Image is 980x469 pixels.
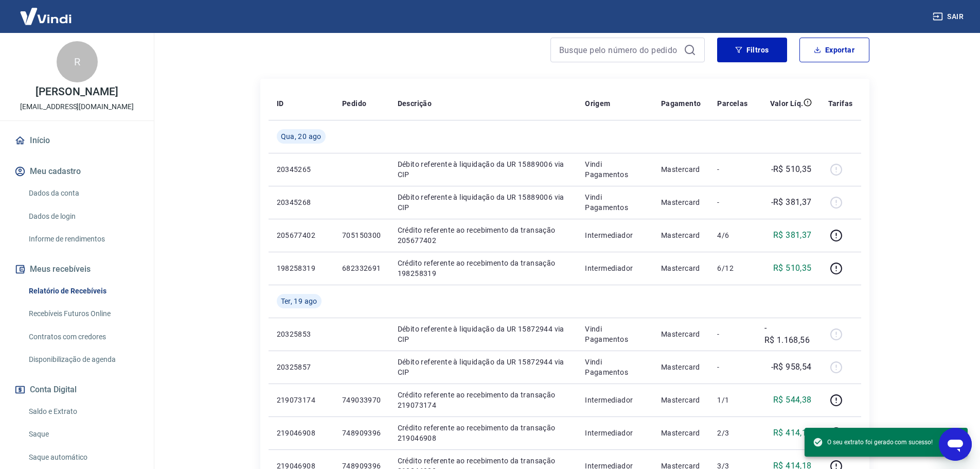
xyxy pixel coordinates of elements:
p: 20345265 [277,164,326,175]
button: Sair [931,7,968,26]
p: - [717,362,747,372]
p: 705150300 [342,230,381,240]
a: Dados da conta [25,183,141,204]
p: Valor Líq. [770,98,804,109]
a: Saque [25,424,141,445]
p: 20325857 [277,362,326,372]
p: 219046908 [277,428,326,438]
p: Intermediador [585,230,645,240]
p: - [717,329,747,339]
p: Crédito referente ao recebimento da transação 205677402 [398,225,569,246]
p: Mastercard [661,164,701,175]
p: 205677402 [277,230,326,240]
p: 20325853 [277,329,326,339]
p: Pagamento [661,98,701,109]
p: Mastercard [661,263,701,273]
span: Qua, 20 ago [281,131,322,142]
p: Mastercard [661,230,701,240]
p: R$ 510,35 [773,262,812,274]
a: Informe de rendimentos [25,229,141,250]
p: Mastercard [661,329,701,339]
p: ID [277,98,284,109]
p: Vindi Pagamentos [585,324,645,344]
p: Pedido [342,98,366,109]
p: Mastercard [661,362,701,372]
p: Crédito referente ao recebimento da transação 198258319 [398,258,569,279]
button: Filtros [717,38,787,62]
p: -R$ 381,37 [771,196,812,209]
img: Vindi [12,1,79,32]
p: R$ 544,38 [773,394,812,406]
div: R [57,41,98,82]
p: Débito referente à liquidação da UR 15872944 via CIP [398,324,569,344]
p: - [717,197,747,207]
button: Meus recebíveis [12,258,141,281]
p: - [717,164,747,175]
p: 749033970 [342,395,381,405]
p: 198258319 [277,263,326,273]
p: Intermediador [585,263,645,273]
p: -R$ 958,54 [771,361,812,373]
p: Débito referente à liquidação da UR 15872944 via CIP [398,357,569,377]
p: Origem [585,98,610,109]
p: Intermediador [585,428,645,438]
p: Mastercard [661,428,701,438]
p: Intermediador [585,395,645,405]
p: 4/6 [717,230,747,240]
p: Mastercard [661,395,701,405]
p: R$ 381,37 [773,229,812,241]
input: Busque pelo número do pedido [559,42,680,58]
a: Relatório de Recebíveis [25,281,141,302]
p: Vindi Pagamentos [585,192,645,213]
p: Crédito referente ao recebimento da transação 219046908 [398,423,569,443]
p: Parcelas [717,98,747,109]
span: Ter, 19 ago [281,296,317,306]
p: 20345268 [277,197,326,207]
iframe: Botão para abrir a janela de mensagens [939,428,972,461]
p: Débito referente à liquidação da UR 15889006 via CIP [398,192,569,213]
p: Mastercard [661,197,701,207]
a: Início [12,129,141,152]
p: [EMAIL_ADDRESS][DOMAIN_NAME] [20,101,134,112]
p: Vindi Pagamentos [585,159,645,180]
button: Meu cadastro [12,160,141,183]
p: Débito referente à liquidação da UR 15889006 via CIP [398,159,569,180]
span: O seu extrato foi gerado com sucesso! [813,437,933,447]
a: Dados de login [25,206,141,227]
a: Recebíveis Futuros Online [25,303,141,324]
p: Crédito referente ao recebimento da transação 219073174 [398,390,569,410]
a: Disponibilização de agenda [25,349,141,370]
p: 219073174 [277,395,326,405]
a: Saque automático [25,447,141,468]
p: 682332691 [342,263,381,273]
p: 6/12 [717,263,747,273]
button: Conta Digital [12,378,141,401]
p: Descrição [398,98,432,109]
p: 2/3 [717,428,747,438]
p: Vindi Pagamentos [585,357,645,377]
p: 1/1 [717,395,747,405]
a: Saldo e Extrato [25,401,141,422]
p: R$ 414,16 [773,427,812,439]
p: Tarifas [828,98,853,109]
p: [PERSON_NAME] [35,86,118,97]
a: Contratos com credores [25,326,141,348]
p: -R$ 510,35 [771,163,812,176]
p: 748909396 [342,428,381,438]
p: -R$ 1.168,56 [764,322,812,346]
button: Exportar [799,38,869,62]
